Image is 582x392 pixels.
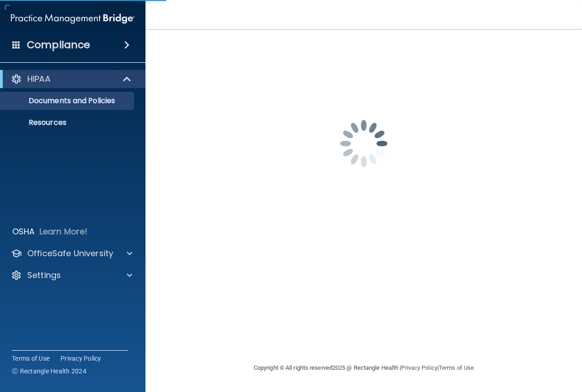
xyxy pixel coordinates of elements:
div: Copyright © All rights reserved 2025 @ Rectangle Health | | [198,353,530,382]
p: HIPAA [27,74,50,84]
img: PMB logo [11,10,135,28]
a: OfficeSafe University [11,248,132,259]
a: Privacy Policy [60,354,101,363]
a: Terms of Use [12,354,50,363]
a: Privacy Policy [401,364,437,371]
p: Settings [27,270,61,281]
a: Settings [11,270,132,281]
span: Ⓒ Rectangle Health 2024 [12,367,86,376]
p: Documents and Policies [6,96,130,105]
p: Learn More! [40,226,88,237]
p: Resources [6,118,130,127]
h4: Compliance [27,39,90,51]
p: OfficeSafe University [27,248,113,259]
p: OSHA [12,226,35,237]
img: spinner.e123f6fc.gif [318,98,409,189]
a: HIPAA [11,74,132,84]
a: Terms of Use [439,364,474,371]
